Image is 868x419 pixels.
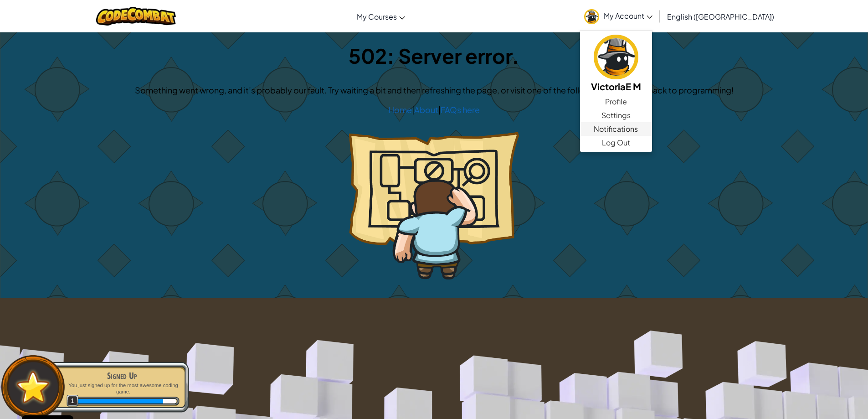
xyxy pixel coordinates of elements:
[580,33,652,95] a: VictoriaE M
[10,83,858,97] p: Something went wrong, and it’s probably our fault. Try waiting a bit and then refreshing the page...
[96,7,176,26] img: CodeCombat logo
[65,369,180,382] div: Signed Up
[580,122,652,136] a: Notifications
[438,104,441,115] span: |
[667,12,774,21] span: English ([GEOGRAPHIC_DATA])
[580,95,652,109] a: Profile
[580,2,657,31] a: My Account
[584,9,599,24] img: avatar
[604,11,652,21] span: My Account
[412,104,414,115] span: |
[357,12,397,21] span: My Courses
[67,395,79,407] span: 1
[594,124,638,134] span: Notifications
[349,43,398,68] span: 502:
[441,104,480,115] a: FAQs here
[398,43,519,68] span: Server error.
[663,4,779,29] a: English ([GEOGRAPHIC_DATA])
[594,35,638,79] img: avatar
[580,136,652,150] a: Log Out
[352,4,410,29] a: My Courses
[12,367,54,407] img: default.png
[414,104,438,115] a: About
[580,109,652,122] a: Settings
[589,79,643,93] h5: VictoriaE M
[388,104,412,115] a: Home
[65,382,180,395] p: You just signed up for the most awesome coding game.
[349,132,519,279] img: 404_2.png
